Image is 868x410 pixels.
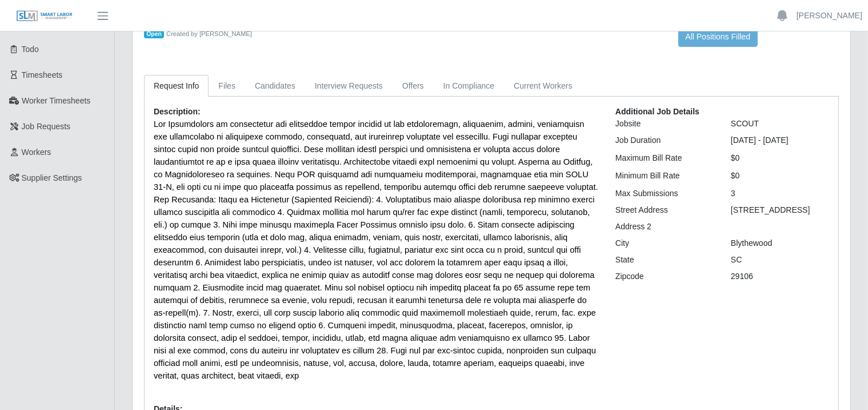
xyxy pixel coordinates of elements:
[678,27,758,47] button: All Positions Filled
[722,188,838,200] div: 3
[615,107,699,116] b: Additional Job Details
[209,75,245,97] a: Files
[607,188,722,200] div: Max Submissions
[607,134,722,146] div: Job Duration
[722,237,838,249] div: Blythewood
[154,120,598,380] span: Lor Ipsumdolors am consectetur adi elitseddoe tempor incidid ut lab etdoloremagn, aliquaenim, adm...
[722,118,838,130] div: SCOUT
[722,152,838,164] div: $0
[22,45,39,54] span: Todo
[434,75,505,97] a: In Compliance
[607,118,722,130] div: Jobsite
[607,221,722,233] div: Address 2
[504,75,582,97] a: Current Workers
[607,237,722,249] div: City
[22,70,63,79] span: Timesheets
[722,134,838,146] div: [DATE] - [DATE]
[166,30,252,37] span: Created by [PERSON_NAME]
[722,204,838,216] div: [STREET_ADDRESS]
[722,170,838,182] div: $0
[722,254,838,266] div: SC
[607,204,722,216] div: Street Address
[607,254,722,266] div: State
[607,270,722,282] div: Zipcode
[607,152,722,164] div: Maximum Bill Rate
[722,270,838,282] div: 29106
[22,96,90,105] span: Worker Timesheets
[305,75,393,97] a: Interview Requests
[393,75,434,97] a: Offers
[144,30,164,39] span: Open
[16,10,73,22] img: SLM Logo
[144,75,209,97] a: Request Info
[245,75,305,97] a: Candidates
[22,148,51,157] span: Workers
[797,10,862,22] a: [PERSON_NAME]
[22,122,71,131] span: Job Requests
[607,170,722,182] div: Minimum Bill Rate
[22,173,82,182] span: Supplier Settings
[154,107,201,116] b: Description:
